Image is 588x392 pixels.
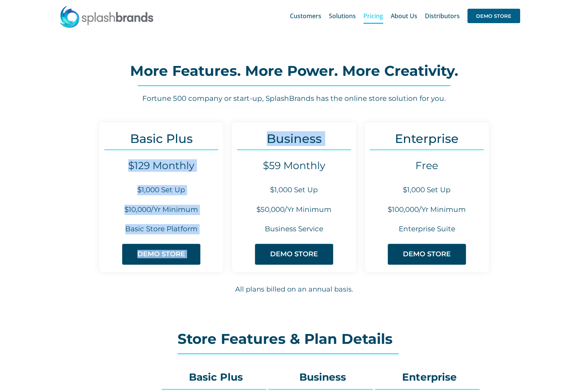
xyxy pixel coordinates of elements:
a: DEMO STORE [255,244,333,265]
h4: $129 Monthly [99,160,223,172]
h6: $1,000 Set Up [232,185,356,195]
strong: Basic Plus [189,371,243,383]
h6: $1,000 Set Up [99,185,223,195]
h3: Business [232,132,356,146]
h3: Basic Plus [99,132,223,146]
a: Pricing [363,4,383,28]
h6: $10,000/Yr Minimum [99,205,223,215]
h6: Basic Store Platform [99,224,223,234]
span: DEMO STORE [270,250,318,258]
span: DEMO STORE [467,9,520,23]
span: Solutions [329,13,356,19]
h4: Free [365,160,489,172]
span: About Us [391,13,417,19]
h2: More Features. More Power. More Creativity. [38,63,550,78]
a: Customers [290,4,321,28]
a: Distributors [425,4,460,28]
a: DEMO STORE [388,244,466,265]
h2: Store Features & Plan Details [178,331,410,347]
strong: Enterprise [402,371,456,383]
a: DEMO STORE [467,4,520,28]
span: DEMO STORE [137,250,185,258]
h3: Enterprise [365,132,489,146]
h6: All plans billed on an annual basis. [30,284,559,295]
h6: $100,000/Yr Minimum [365,205,489,215]
h6: $50,000/Yr Minimum [232,205,356,215]
strong: Business [299,371,346,383]
nav: Main Menu [290,4,520,28]
h6: Business Service [232,224,356,234]
h6: Enterprise Suite [365,224,489,234]
h4: $59 Monthly [232,160,356,172]
span: Pricing [363,13,383,19]
span: Distributors [425,13,460,19]
span: DEMO STORE [403,250,451,258]
img: SplashBrands.com Logo [59,5,154,28]
h6: $1,000 Set Up [365,185,489,195]
span: Customers [290,13,321,19]
a: DEMO STORE [122,244,200,265]
h6: Fortune 500 company or start-up, SplashBrands has the online store solution for you. [38,94,550,104]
